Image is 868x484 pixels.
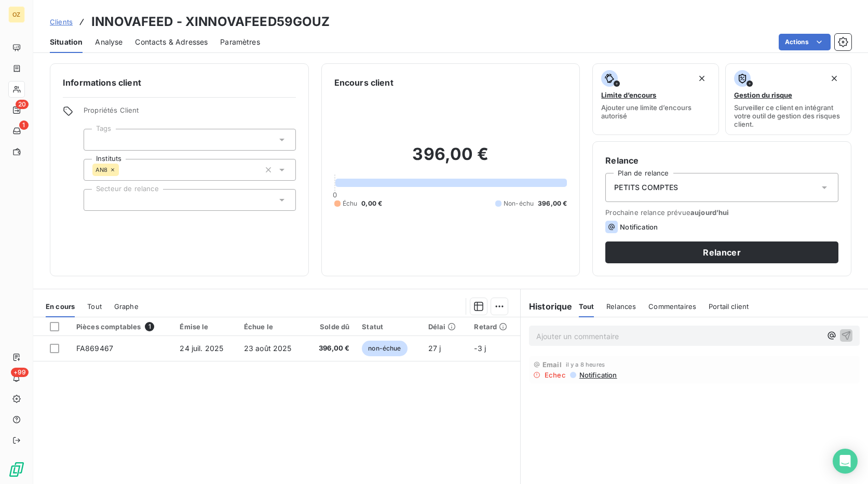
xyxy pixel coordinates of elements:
[50,18,73,26] span: Clients
[180,322,231,331] div: Émise le
[11,368,29,377] span: +99
[606,302,636,311] span: Relances
[95,37,123,47] span: Analyse
[614,182,678,193] span: PETITS COMPTES
[620,223,658,231] span: Notification
[428,344,441,353] span: 27 j
[63,76,296,89] h6: Informations client
[313,322,349,331] div: Solde dû
[334,76,394,89] h6: Encours client
[135,37,208,47] span: Contacts & Adresses
[84,106,296,120] span: Propriétés Client
[50,37,83,47] span: Situation
[180,344,223,353] span: 24 juil. 2025
[343,199,358,208] span: Échu
[690,208,729,217] span: aujourd’hui
[474,344,486,353] span: -3 j
[8,461,25,478] img: Logo LeanPay
[333,191,337,199] span: 0
[361,199,382,208] span: 0,00 €
[76,344,113,353] span: FA869467
[833,449,858,474] div: Open Intercom Messenger
[334,144,567,175] h2: 396,00 €
[504,199,534,208] span: Non-échu
[779,34,831,50] button: Actions
[601,91,656,99] span: Limite d’encours
[362,322,415,331] div: Statut
[521,300,573,313] h6: Historique
[96,167,107,173] span: AN8
[220,37,260,47] span: Paramètres
[578,371,617,379] span: Notification
[87,302,102,311] span: Tout
[313,343,349,354] span: 396,00 €
[605,208,838,217] span: Prochaine relance prévue
[244,344,292,353] span: 23 août 2025
[566,361,605,368] span: il y a 8 heures
[538,199,567,208] span: 396,00 €
[362,341,407,356] span: non-échue
[91,12,330,31] h3: INNOVAFEED - XINNOVAFEED59GOUZ
[8,123,24,139] a: 1
[92,135,101,144] input: Ajouter une valeur
[428,322,462,331] div: Délai
[76,322,168,331] div: Pièces comptables
[648,302,696,311] span: Commentaires
[592,63,718,135] button: Limite d’encoursAjouter une limite d’encours autorisé
[8,102,24,118] a: 20
[709,302,749,311] span: Portail client
[725,63,851,135] button: Gestion du risqueSurveiller ce client en intégrant votre outil de gestion des risques client.
[605,241,838,263] button: Relancer
[19,120,29,130] span: 1
[734,91,792,99] span: Gestion du risque
[145,322,154,331] span: 1
[579,302,594,311] span: Tout
[601,103,710,120] span: Ajouter une limite d’encours autorisé
[605,154,838,167] h6: Relance
[474,322,514,331] div: Retard
[545,371,566,379] span: Echec
[16,100,29,109] span: 20
[542,360,562,369] span: Email
[8,6,25,23] div: OZ
[244,322,300,331] div: Échue le
[46,302,75,311] span: En cours
[50,17,73,27] a: Clients
[92,195,101,205] input: Ajouter une valeur
[114,302,139,311] span: Graphe
[734,103,843,128] span: Surveiller ce client en intégrant votre outil de gestion des risques client.
[119,165,127,174] input: Ajouter une valeur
